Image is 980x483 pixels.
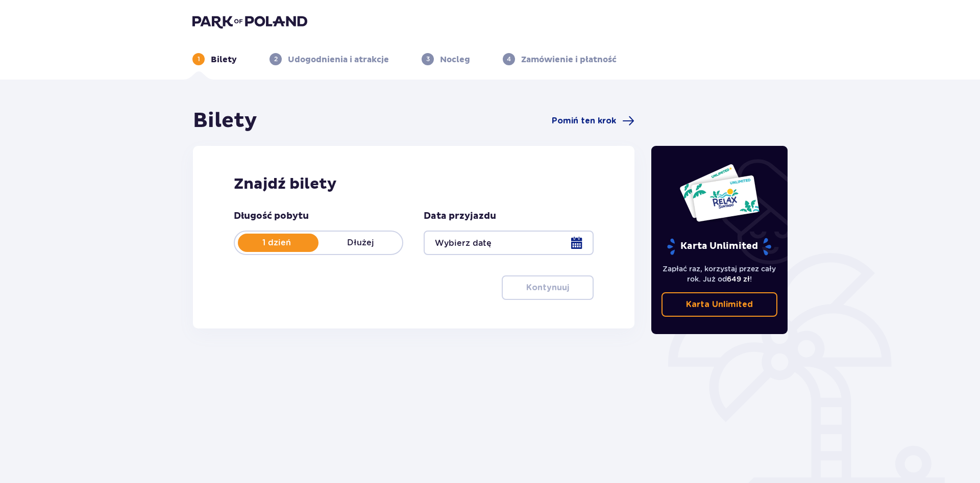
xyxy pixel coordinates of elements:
p: Dłużej [318,237,402,248]
p: 2 [274,55,278,64]
div: 2Udogodnienia i atrakcje [269,53,389,65]
button: Kontynuuj [502,275,594,300]
p: 4 [507,55,511,64]
p: Bilety [211,54,237,65]
p: Karta Unlimited [686,299,753,310]
div: 3Nocleg [422,53,470,65]
p: Karta Unlimited [666,238,772,256]
h1: Bilety [193,108,257,134]
p: Nocleg [440,54,470,65]
a: Karta Unlimited [661,292,778,317]
p: Kontynuuj [526,282,569,293]
img: Park of Poland logo [192,14,307,29]
p: Zamówienie i płatność [521,54,617,65]
p: 1 dzień [235,237,318,248]
div: 4Zamówienie i płatność [503,53,617,65]
p: Udogodnienia i atrakcje [288,54,389,65]
p: 3 [426,55,430,64]
span: 649 zł [727,275,750,283]
span: Pomiń ten krok [552,115,616,126]
h2: Znajdź bilety [234,174,594,194]
p: Data przyjazdu [424,210,496,222]
div: 1Bilety [192,53,237,65]
a: Pomiń ten krok [552,115,634,127]
p: Zapłać raz, korzystaj przez cały rok. Już od ! [661,264,778,284]
p: Długość pobytu [234,210,309,222]
p: 1 [198,55,200,64]
img: Dwie karty całoroczne do Suntago z napisem 'UNLIMITED RELAX', na białym tle z tropikalnymi liśćmi... [679,163,760,222]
